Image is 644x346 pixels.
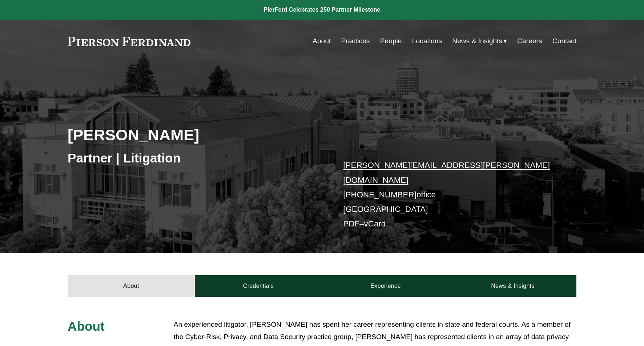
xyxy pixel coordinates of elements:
a: [PERSON_NAME][EMAIL_ADDRESS][PERSON_NAME][DOMAIN_NAME] [343,161,550,184]
a: News & Insights [449,275,576,297]
span: News & Insights [452,35,502,48]
a: PDF [343,219,359,228]
a: About [313,34,331,48]
p: office [GEOGRAPHIC_DATA] – [343,158,555,232]
h3: Partner | Litigation [68,150,322,166]
a: Locations [412,34,442,48]
a: People [380,34,402,48]
a: Careers [517,34,542,48]
a: About [68,275,195,297]
a: folder dropdown [452,34,507,48]
a: Credentials [195,275,322,297]
a: Practices [341,34,370,48]
a: vCard [364,219,386,228]
h2: [PERSON_NAME] [68,125,322,144]
a: Contact [552,34,576,48]
a: Experience [322,275,449,297]
a: [PHONE_NUMBER] [343,190,416,199]
span: About [68,319,105,333]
